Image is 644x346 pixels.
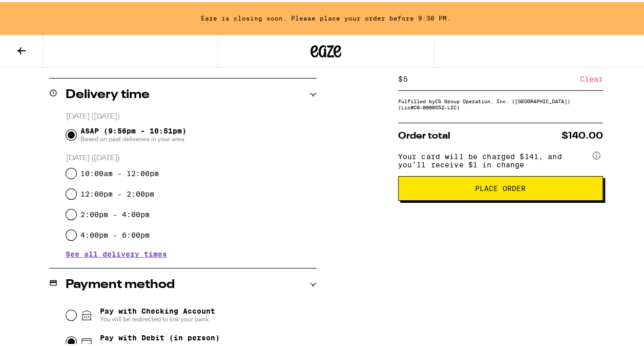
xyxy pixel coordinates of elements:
[66,248,167,256] button: See all delivery times
[66,277,175,289] h2: Payment method
[398,66,403,88] div: $
[580,66,603,88] div: Clear
[66,87,150,99] h2: Delivery time
[80,208,150,217] label: 2:00pm - 4:00pm
[100,313,215,321] span: You will be redirected to link your bank
[398,129,450,139] span: Order total
[66,110,317,120] p: [DATE] ([DATE])
[100,332,220,340] span: Pay with Debit (in person)
[80,229,150,237] label: 4:00pm - 6:00pm
[398,96,603,108] div: Fulfilled by CS Group Operation, Inc. ([GEOGRAPHIC_DATA]) (Lic# C9-0000552-LIC )
[403,72,580,82] input: 0
[475,183,526,190] span: Place Order
[80,167,159,176] label: 10:00am - 12:00pm
[398,174,603,199] button: Place Order
[398,147,591,167] span: Your card will be charged $141, and you’ll receive $1 in change
[562,129,603,139] span: $140.00
[80,188,154,196] label: 12:00pm - 2:00pm
[80,125,186,141] span: ASAP (9:56pm - 10:51pm)
[100,305,215,321] span: Pay with Checking Account
[80,133,186,141] span: Based on past deliveries in your area
[6,7,74,15] span: Hi. Need any help?
[66,151,317,161] p: [DATE] ([DATE])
